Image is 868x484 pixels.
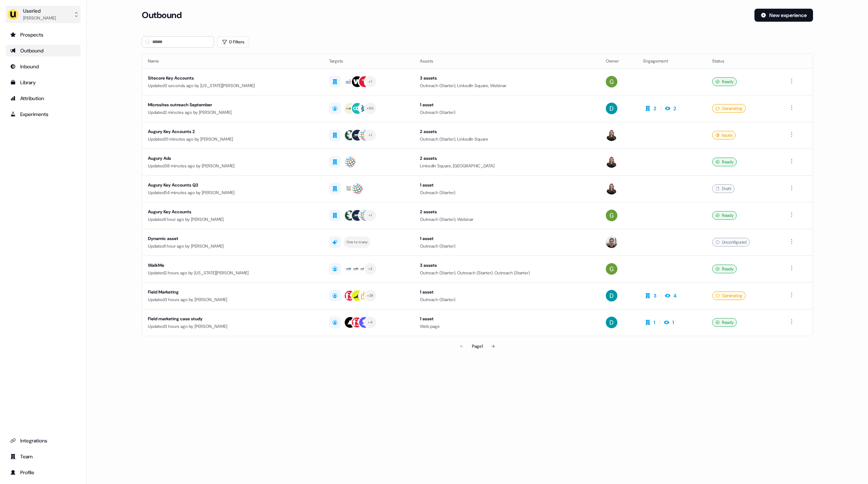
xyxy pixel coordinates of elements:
[6,93,81,104] a: Go to attribution
[673,292,677,299] div: 4
[148,315,318,322] div: Field marketing case study
[654,292,656,299] div: 3
[420,243,594,250] div: Outreach (Starter)
[420,323,594,330] div: Web page
[712,291,746,300] div: Generating
[712,265,737,273] div: Ready
[606,156,617,168] img: Geneviève
[148,128,318,135] div: Augury Key Accounts 2
[142,54,323,68] th: Name
[414,54,600,68] th: Assets
[420,288,594,296] div: 1 asset
[367,105,374,112] div: + 50
[10,453,76,460] div: Team
[148,101,318,108] div: Microsites outreach September
[10,95,76,102] div: Attribution
[420,101,594,108] div: 1 asset
[10,437,76,444] div: Integrations
[420,128,594,135] div: 2 assets
[148,74,318,82] div: Sitecore Key Accounts
[368,319,373,326] div: + 4
[148,235,318,242] div: Dynamic asset
[472,343,483,350] div: Page 1
[6,451,81,462] a: Go to team
[148,296,318,303] div: Updated 3 hours ago by [PERSON_NAME]
[420,269,594,277] div: Outreach (Starter), Outreach (Starter), Outreach (Starter)
[10,111,76,118] div: Experiments
[638,54,706,68] th: Engagement
[148,216,318,223] div: Updated 1 hour ago by [PERSON_NAME]
[148,323,318,330] div: Updated 3 hours ago by [PERSON_NAME]
[420,109,594,116] div: Outreach (Starter)
[420,189,594,196] div: Outreach (Starter)
[712,238,750,247] div: Unconfigured
[672,319,674,326] div: 1
[367,292,374,299] div: + 29
[148,109,318,116] div: Updated 2 minutes ago by [PERSON_NAME]
[712,77,737,86] div: Ready
[23,7,56,14] div: Userled
[148,208,318,215] div: Augury Key Accounts
[712,184,735,193] div: Draft
[346,239,368,245] div: One to many
[10,31,76,38] div: Prospects
[606,183,617,194] img: Geneviève
[706,54,782,68] th: Status
[23,14,56,22] div: [PERSON_NAME]
[420,162,594,170] div: LinkedIn Square, [GEOGRAPHIC_DATA]
[606,263,617,275] img: Georgia
[420,296,594,303] div: Outreach (Starter)
[606,317,617,328] img: David
[148,269,318,277] div: Updated 2 hours ago by [US_STATE][PERSON_NAME]
[606,129,617,141] img: Geneviève
[654,319,655,326] div: 1
[420,262,594,269] div: 3 assets
[420,181,594,189] div: 1 asset
[6,6,81,23] button: Userled[PERSON_NAME]
[6,77,81,88] a: Go to templates
[654,105,656,112] div: 2
[10,47,76,54] div: Outbound
[420,155,594,162] div: 2 assets
[369,212,372,219] div: + 1
[712,131,736,140] div: Issues
[10,79,76,86] div: Library
[148,162,318,170] div: Updated 38 minutes ago by [PERSON_NAME]
[369,78,372,85] div: + 1
[142,10,182,21] h3: Outbound
[673,105,676,112] div: 2
[420,216,594,223] div: Outreach (Starter), Webinar
[6,467,81,478] a: Go to profile
[606,210,617,221] img: Georgia
[148,243,318,250] div: Updated 1 hour ago by [PERSON_NAME]
[606,236,617,248] img: Ryan
[712,318,737,327] div: Ready
[420,82,594,89] div: Outreach (Starter), LinkedIn Square, Webinar
[600,54,638,68] th: Owner
[606,290,617,301] img: David
[148,181,318,189] div: Augury Key Accounts Q3
[10,63,76,70] div: Inbound
[369,132,372,138] div: + 1
[606,76,617,87] img: Georgia
[420,235,594,242] div: 1 asset
[420,74,594,82] div: 3 assets
[148,189,318,196] div: Updated 54 minutes ago by [PERSON_NAME]
[6,108,81,120] a: Go to experiments
[6,61,81,72] a: Go to Inbound
[712,158,737,166] div: Ready
[148,136,318,143] div: Updated 31 minutes ago by [PERSON_NAME]
[323,54,414,68] th: Targets
[712,211,737,220] div: Ready
[368,266,373,272] div: + 2
[148,82,318,89] div: Updated 3 seconds ago by [US_STATE][PERSON_NAME]
[754,9,813,22] button: New experience
[712,104,746,113] div: Generating
[420,315,594,322] div: 1 asset
[420,136,594,143] div: Outreach (Starter), LinkedIn Square
[6,435,81,446] a: Go to integrations
[10,469,76,476] div: Profile
[148,288,318,296] div: Field Marketing
[6,29,81,40] a: Go to prospects
[606,103,617,114] img: David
